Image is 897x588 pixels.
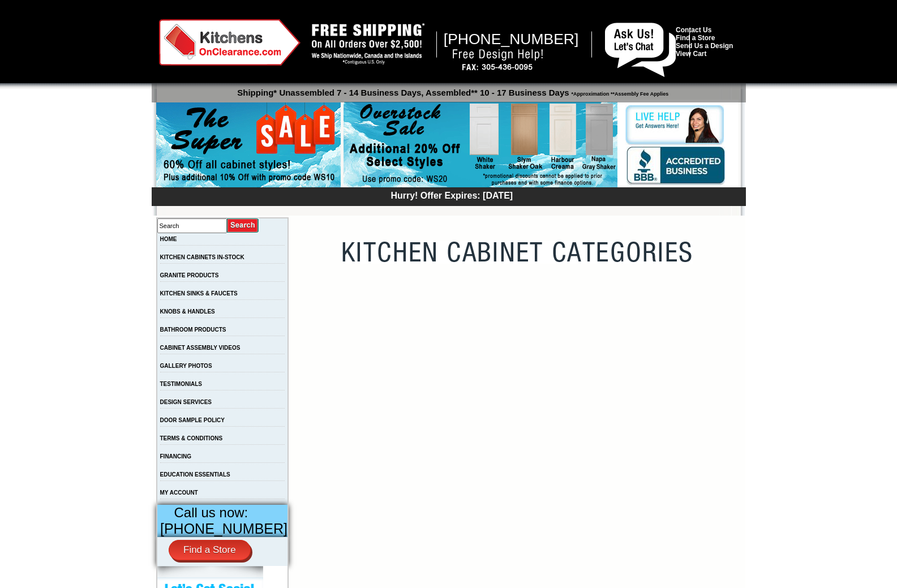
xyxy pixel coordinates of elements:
[569,88,669,97] span: *Approximation **Assembly Fee Applies
[157,83,746,97] p: Shipping* Unassembled 7 - 14 Business Days, Assembled** 10 - 17 Business Days
[160,417,225,423] a: DOOR SAMPLE POLICY
[160,363,212,369] a: GALLERY PHOTOS
[160,435,223,441] a: TERMS & CONDITIONS
[159,19,301,66] img: Kitchens on Clearance Logo
[160,236,177,242] a: HOME
[227,218,259,233] input: Submit
[160,327,226,333] a: BATHROOM PRODUCTS
[160,290,238,297] a: KITCHEN SINKS & FAUCETS
[160,399,212,405] a: DESIGN SERVICES
[169,540,251,560] a: Find a Store
[160,272,219,278] a: GRANITE PRODUCTS
[444,31,579,48] span: [PHONE_NUMBER]
[676,26,711,34] a: Contact Us
[160,490,198,496] a: MY ACCOUNT
[160,254,244,260] a: KITCHEN CABINETS IN-STOCK
[676,42,733,50] a: Send Us a Design
[676,50,706,58] a: View Cart
[160,345,241,351] a: CABINET ASSEMBLY VIDEOS
[160,521,287,537] span: [PHONE_NUMBER]
[160,308,215,315] a: KNOBS & HANDLES
[160,453,192,460] a: FINANCING
[157,189,746,201] div: Hurry! Offer Expires: [DATE]
[160,471,230,478] a: EDUCATION ESSENTIALS
[160,381,202,387] a: TESTIMONIALS
[174,505,248,520] span: Call us now:
[676,34,715,42] a: Find a Store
